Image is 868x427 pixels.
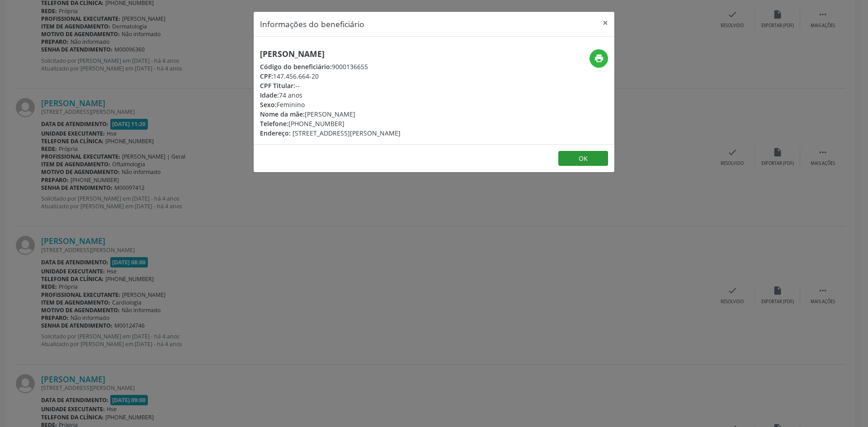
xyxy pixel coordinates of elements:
[260,119,401,128] div: [PHONE_NUMBER]
[594,53,604,63] i: print
[590,49,608,68] button: print
[260,62,332,71] span: Código do beneficiário:
[260,110,305,118] span: Nome da mãe:
[260,81,295,90] span: CPF Titular:
[558,151,608,166] button: OK
[596,12,614,34] button: Close
[260,100,401,109] div: Feminino
[260,100,277,109] span: Sexo:
[260,81,401,90] div: --
[292,129,401,137] span: [STREET_ADDRESS][PERSON_NAME]
[260,18,364,30] h5: Informações do beneficiário
[260,62,401,71] div: 9000136655
[260,129,291,137] span: Endereço:
[260,49,401,59] h5: [PERSON_NAME]
[260,109,401,119] div: [PERSON_NAME]
[260,71,401,81] div: 147.456.664-20
[260,91,279,99] span: Idade:
[260,90,401,100] div: 74 anos
[260,72,273,80] span: CPF:
[260,119,288,128] span: Telefone:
